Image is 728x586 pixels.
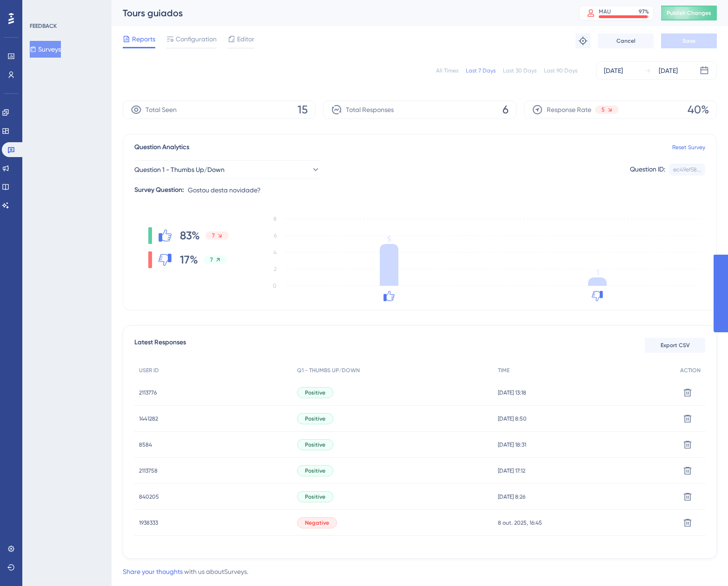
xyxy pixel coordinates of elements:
div: [DATE] [604,65,623,76]
span: Latest Responses [134,337,186,354]
span: Positive [305,389,325,396]
div: [DATE] [659,65,678,76]
tspan: 0 [273,283,277,289]
a: Share your thoughts [123,568,183,575]
span: 7 [210,256,213,263]
span: ACTION [680,367,701,374]
button: Save [661,33,717,48]
span: 8584 [139,441,152,448]
span: 1938333 [139,519,158,527]
span: Total Seen [146,104,177,115]
span: Positive [305,493,325,500]
span: 40% [688,102,709,117]
span: Save [682,37,695,45]
span: [DATE] 18:31 [498,441,526,448]
span: [DATE] 13:18 [498,389,526,396]
div: Last 30 Days [503,67,536,74]
span: Reports [132,33,155,45]
span: [DATE] 17:12 [498,467,525,474]
iframe: UserGuiding AI Assistant Launcher [689,549,717,577]
span: Positive [305,441,325,448]
div: Tours guiados [123,7,556,20]
span: 7 [212,232,215,239]
span: [DATE] 8:50 [498,415,527,422]
button: Cancel [598,33,654,48]
div: Survey Question: [134,184,184,196]
span: 1441282 [139,415,158,422]
span: 83% [180,228,200,243]
span: Total Responses [346,104,394,115]
div: Last 90 Days [544,67,577,74]
div: Last 7 Days [466,67,496,74]
span: 2113758 [139,467,158,474]
div: Question ID: [630,164,665,176]
div: ec49ef58... [673,166,701,173]
span: Question 1 - Thumbs Up/Down [134,164,225,175]
button: Question 1 - Thumbs Up/Down [134,160,320,179]
span: Editor [237,33,254,45]
span: [DATE] 8:26 [498,493,525,500]
button: Publish Changes [661,6,717,20]
tspan: 1 [596,268,599,277]
div: MAU [599,8,611,15]
tspan: 2 [274,266,277,272]
button: Surveys [30,41,61,58]
div: with us about Surveys . [123,566,248,577]
span: Cancel [616,37,635,45]
span: USER ID [139,367,159,374]
span: Response Rate [547,104,591,115]
span: Export CSV [661,342,690,349]
span: 840205 [139,493,159,500]
span: Positive [305,415,325,422]
span: 15 [298,102,308,117]
button: Export CSV [645,338,705,353]
tspan: 6 [274,232,277,239]
tspan: 4 [273,249,277,256]
span: Question Analytics [134,142,189,153]
span: 2113776 [139,389,157,396]
span: Publish Changes [667,9,711,17]
span: 6 [503,102,509,117]
a: Reset Survey [672,144,705,151]
div: FEEDBACK [30,22,57,30]
span: 17% [180,252,198,267]
span: Q1 - THUMBS UP/DOWN [297,367,360,374]
div: 97 % [639,8,649,15]
span: TIME [498,367,510,374]
span: Negative [305,519,329,527]
tspan: 5 [387,235,391,244]
span: 8 out. 2025, 16:45 [498,519,542,527]
span: 5 [602,106,605,113]
tspan: 8 [273,216,277,222]
span: Positive [305,467,325,474]
span: Gostou desta novidade? [188,184,261,196]
span: Configuration [176,33,217,45]
div: All Times [436,67,458,74]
